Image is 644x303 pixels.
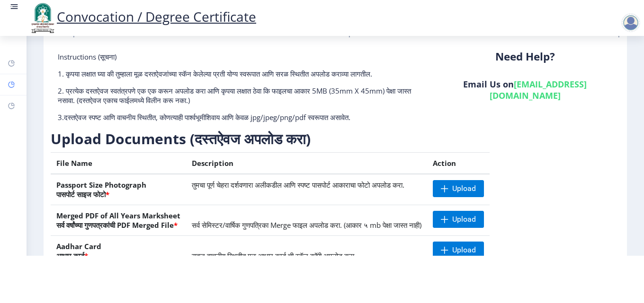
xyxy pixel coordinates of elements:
[452,215,476,224] span: Upload
[58,86,423,105] p: 2. प्रत्येक दस्तऐवज स्वतंत्रपणे एक एक करून अपलोड करा आणि कृपया लक्षात ठेवा कि फाइलचा आकार 5MB (35...
[28,8,256,26] a: Convocation / Degree Certificate
[452,245,476,255] span: Upload
[28,2,57,34] img: logo
[51,153,186,174] th: File Name
[58,69,423,78] p: 1. कृपया लक्षात घ्या की तुम्हाला मूळ दस्तऐवजांच्या स्कॅन केलेल्या प्रती योग्य स्वरूपात आणि सरळ स्...
[51,130,512,148] h3: Upload Documents (दस्तऐवज अपलोड करा)
[427,153,490,174] th: Action
[452,184,476,193] span: Upload
[437,78,613,101] h6: Email Us on
[51,205,186,236] th: Merged PDF of All Years Marksheet सर्व वर्षांच्या गुणपत्रकांची PDF Merged File
[58,52,116,61] span: Instructions (सूचना)
[490,78,587,101] a: [EMAIL_ADDRESS][DOMAIN_NAME]
[186,174,427,205] td: तुमचा पूर्ण चेहरा दर्शवणारा अलीकडील आणि स्पष्ट पासपोर्ट आकाराचा फोटो अपलोड करा.
[186,153,427,174] th: Description
[51,174,186,205] th: Passport Size Photograph पासपोर्ट साइज फोटो
[192,251,354,260] span: सहज वाचनीय स्थितीत मूळ आधार कार्ड ची स्कॅन कॉपी अपलोड करा
[58,113,423,122] p: 3.दस्तऐवज स्पष्ट आणि वाचनीय स्थितीत, कोणत्याही पार्श्वभूमीशिवाय आणि केवळ jpg/jpeg/png/pdf स्वरूपा...
[51,236,186,267] th: Aadhar Card आधार कार्ड
[495,49,555,64] b: Need Help?
[192,220,421,230] span: सर्व सेमिस्टर/वार्षिक गुणपत्रिका Merge फाइल अपलोड करा. (आकार ५ mb पेक्षा जास्त नाही)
